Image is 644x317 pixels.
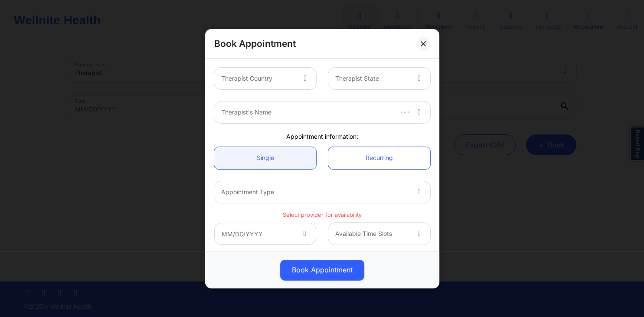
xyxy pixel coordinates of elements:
[214,147,316,169] a: Single
[208,132,436,141] div: Appointment information:
[328,147,430,169] a: Recurring
[214,210,430,219] p: Select provider for availability
[214,223,316,245] input: MM/DD/YYYY
[280,259,364,280] button: Book Appointment
[214,38,296,49] h2: Book Appointment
